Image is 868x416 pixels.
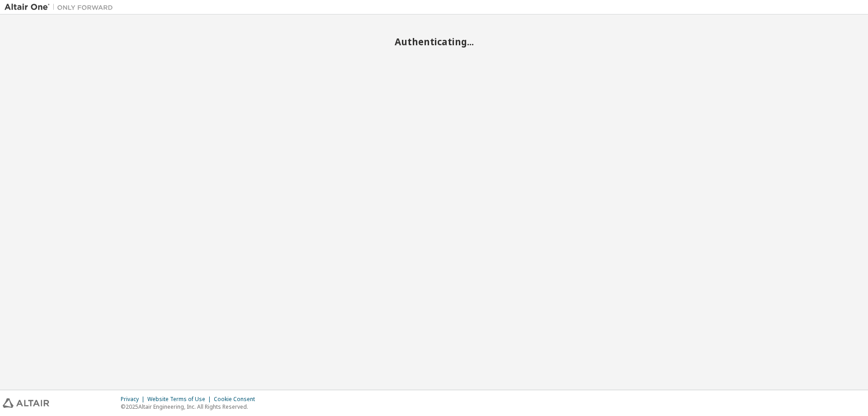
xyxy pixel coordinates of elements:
[5,36,863,48] h2: Authenticating...
[3,398,49,408] img: altair_logo.svg
[5,3,118,12] img: Altair One
[121,403,260,411] p: © 2025 Altair Engineering, Inc. All Rights Reserved.
[121,396,147,403] div: Privacy
[147,396,214,403] div: Website Terms of Use
[214,396,260,403] div: Cookie Consent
